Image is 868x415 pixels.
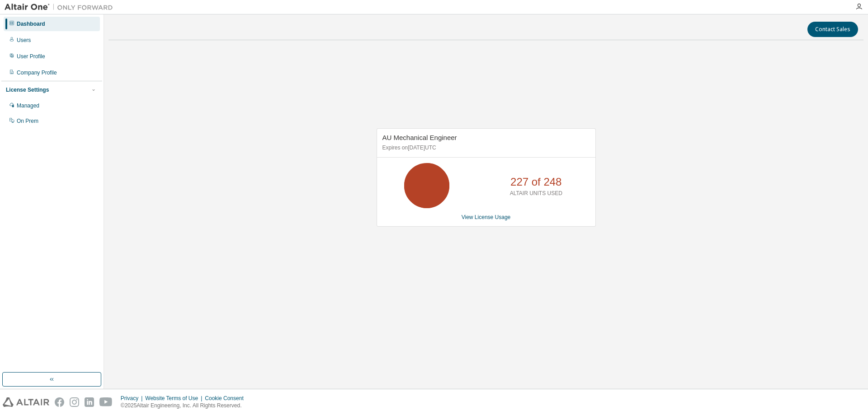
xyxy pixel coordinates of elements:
div: Managed [17,102,39,109]
button: Contact Sales [807,22,858,37]
img: instagram.svg [70,397,79,407]
span: AU Mechanical Engineer [382,134,457,141]
p: © 2025 Altair Engineering, Inc. All Rights Reserved. [121,402,249,410]
a: View License Usage [462,214,511,220]
img: youtube.svg [99,397,113,407]
img: Altair One [5,3,118,12]
div: Website Terms of Use [145,395,205,402]
div: Cookie Consent [205,395,249,402]
div: License Settings [6,86,49,93]
div: Dashboard [17,20,45,28]
div: On Prem [17,117,38,125]
p: Expires on [DATE] UTC [382,144,588,152]
div: Users [17,37,31,44]
div: Company Profile [17,69,57,76]
p: 227 of 248 [510,174,561,190]
p: ALTAIR UNITS USED [510,190,562,197]
div: User Profile [17,53,45,60]
div: Privacy [121,395,145,402]
img: facebook.svg [55,397,64,407]
img: linkedin.svg [85,397,94,407]
img: altair_logo.svg [3,397,49,407]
